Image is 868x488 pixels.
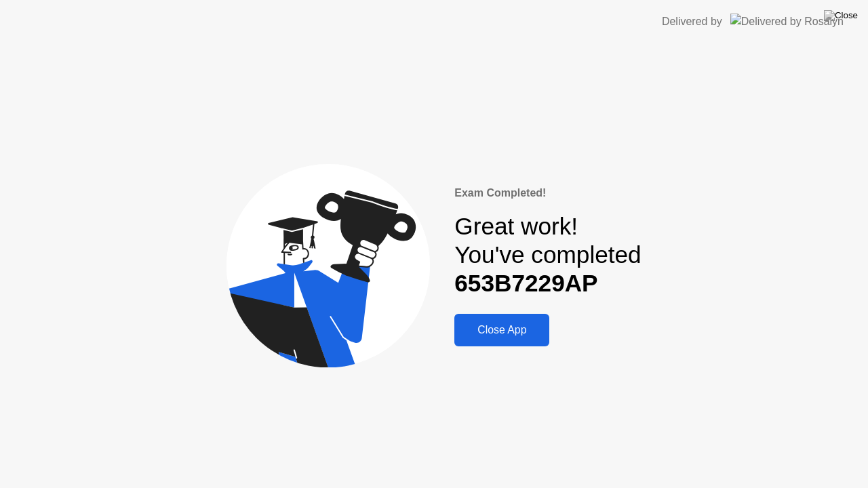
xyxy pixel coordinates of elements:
div: Exam Completed! [454,185,641,201]
b: 653B7229AP [454,270,597,296]
img: Delivered by Rosalyn [730,14,844,29]
img: Close [824,10,858,21]
div: Delivered by [662,14,722,30]
div: Great work! You've completed [454,212,641,298]
div: Close App [458,324,545,336]
button: Close App [454,314,549,346]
